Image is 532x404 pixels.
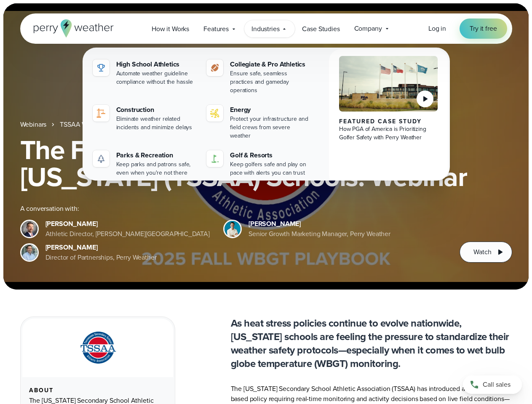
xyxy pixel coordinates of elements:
div: [PERSON_NAME] [45,242,157,252]
a: Energy Protect your infrastructure and field crews from severe weather [203,101,314,144]
a: Parks & Recreation Keep parks and patrons safe, even when you're not there [89,147,200,181]
div: Ensure safe, seamless practices and gameday operations [230,69,310,95]
img: PGA of America, Frisco Campus [339,56,438,112]
h1: The Fall WBGT Playbook for [US_STATE] (TSSAA) Schools: Webinar [20,136,512,190]
img: highschool-icon.svg [96,63,106,73]
div: Senior Growth Marketing Manager, Perry Weather [249,229,390,239]
img: Jeff Wood [21,245,37,260]
div: Energy [230,105,310,115]
a: Try it free [460,19,507,39]
span: How it Works [152,24,189,34]
div: Keep parks and patrons safe, even when you're not there [116,160,197,177]
div: How PGA of America is Prioritizing Golfer Safety with Perry Weather [339,125,438,142]
div: Automate weather guideline compliance without the hassle [116,69,197,86]
span: Company [354,24,382,34]
span: Log in [428,24,446,33]
div: Construction [116,105,197,115]
a: Call sales [463,375,522,394]
span: Try it free [470,24,497,34]
button: Watch [460,242,512,263]
a: PGA of America, Frisco Campus Featured Case Study How PGA of America is Prioritizing Golfer Safet... [329,49,448,187]
a: TSSAA WBGT Fall Playbook [60,120,140,130]
nav: Breadcrumb [20,120,512,130]
span: Watch [473,247,491,257]
img: parks-icon-grey.svg [96,154,106,164]
img: golf-iconV2.svg [210,154,220,164]
img: construction perry weather [96,108,106,118]
div: Keep golfers safe and play on pace with alerts you can trust [230,160,310,177]
div: Collegiate & Pro Athletics [230,59,310,69]
div: Eliminate weather related incidents and minimize delays [116,115,197,132]
span: Case Studies [302,24,340,34]
div: A conversation with: [20,204,446,214]
img: energy-icon@2x-1.svg [210,108,220,118]
div: Athletic Director, [PERSON_NAME][GEOGRAPHIC_DATA] [45,229,210,239]
span: Call sales [483,380,511,390]
img: proathletics-icon@2x-1.svg [210,63,220,73]
div: Director of Partnerships, Perry Weather [45,252,157,263]
a: construction perry weather Construction Eliminate weather related incidents and minimize delays [89,101,200,135]
div: Protect your infrastructure and field crews from severe weather [230,115,310,140]
img: Brian Wyatt [21,221,37,237]
a: How it Works [144,20,196,37]
a: High School Athletics Automate weather guideline compliance without the hassle [89,56,200,90]
a: Log in [428,24,446,34]
img: Spencer Patton, Perry Weather [225,221,241,237]
div: [PERSON_NAME] [45,219,210,229]
img: TSSAA-Tennessee-Secondary-School-Athletic-Association.svg [70,329,126,367]
span: Industries [251,24,279,34]
span: Features [203,24,229,34]
a: Webinars [20,120,47,130]
div: About [29,387,166,394]
div: Golf & Resorts [230,150,310,160]
a: Golf & Resorts Keep golfers safe and play on pace with alerts you can trust [203,147,314,181]
p: As heat stress policies continue to evolve nationwide, [US_STATE] schools are feeling the pressur... [231,316,512,370]
a: Case Studies [295,20,347,37]
div: Featured Case Study [339,118,438,125]
a: Collegiate & Pro Athletics Ensure safe, seamless practices and gameday operations [203,56,314,98]
div: [PERSON_NAME] [249,219,390,229]
div: Parks & Recreation [116,150,197,160]
div: High School Athletics [116,59,197,69]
